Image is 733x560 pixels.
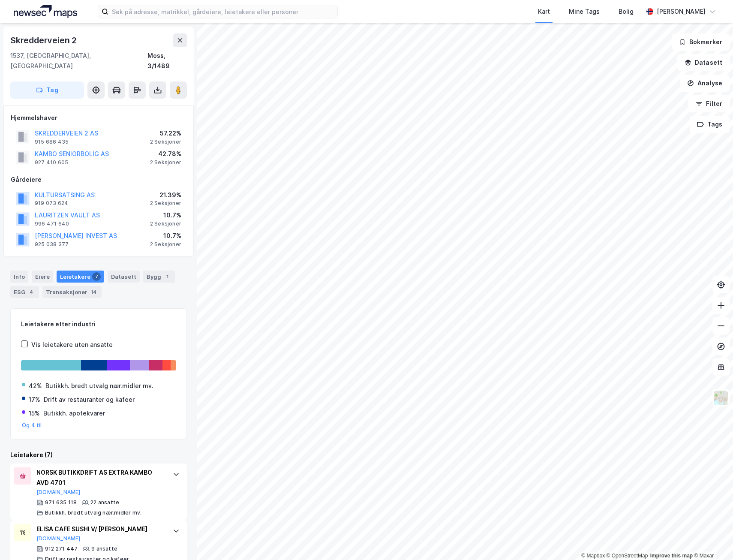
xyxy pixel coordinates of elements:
div: ELISA CAFE SUSHI V/ [PERSON_NAME] [36,524,164,534]
button: [DOMAIN_NAME] [36,489,81,496]
div: 14 [89,288,98,296]
div: 915 686 435 [35,138,69,145]
div: 912 271 447 [45,545,78,552]
div: Drift av restauranter og kafeer [44,394,135,405]
div: Transaksjoner [42,286,102,298]
div: Bolig [619,6,634,17]
div: 919 073 624 [35,200,68,207]
button: [DOMAIN_NAME] [36,535,81,542]
div: 42.78% [150,149,181,159]
input: Søk på adresse, matrikkel, gårdeiere, leietakere eller personer [108,5,337,18]
div: 57.22% [150,128,181,138]
div: 1537, [GEOGRAPHIC_DATA], [GEOGRAPHIC_DATA] [10,51,147,71]
div: 42% [29,381,42,391]
div: 2 Seksjoner [150,220,181,227]
div: 9 ansatte [91,545,117,552]
div: 15% [29,408,40,418]
div: Kart [538,6,550,17]
a: Improve this map [650,553,693,559]
a: OpenStreetMap [607,553,648,559]
div: [PERSON_NAME] [657,6,706,17]
div: Mine Tags [569,6,600,17]
div: 996 471 640 [35,220,69,227]
div: 925 038 377 [35,241,69,248]
div: Eiere [32,271,53,283]
div: 1 [163,272,171,281]
img: logo.a4113a55bc3d86da70a041830d287a7e.svg [14,5,77,18]
div: 22 ansatte [90,499,119,506]
div: 21.39% [150,190,181,200]
div: 17% [29,394,40,405]
div: 2 Seksjoner [150,138,181,145]
div: Bygg [143,271,175,283]
div: 927 410 605 [35,159,68,166]
a: Mapbox [581,553,605,559]
div: ESG [10,286,39,298]
div: 2 Seksjoner [150,241,181,248]
button: Tags [690,116,730,133]
div: 10.7% [150,231,181,241]
button: Analyse [680,75,730,92]
div: Butikkh. bredt utvalg nær.midler mv. [45,381,153,391]
iframe: Chat Widget [690,519,733,560]
div: 4 [27,288,36,296]
button: Filter [688,95,730,112]
div: Gårdeiere [11,175,186,185]
div: 2 Seksjoner [150,159,181,166]
div: 971 635 118 [45,499,77,506]
div: Leietakere (7) [10,450,187,460]
button: Datasett [677,54,730,71]
button: Bokmerker [672,33,730,51]
button: Og 4 til [22,422,42,429]
div: Vis leietakere uten ansatte [31,340,113,350]
div: 2 Seksjoner [150,200,181,207]
div: 7 [92,272,101,281]
div: 10.7% [150,210,181,220]
div: Hjemmelshaver [11,113,186,123]
div: Butikkh. bredt utvalg nær.midler mv. [45,509,141,516]
div: Datasett [108,271,140,283]
div: Leietakere etter industri [21,319,176,329]
div: Butikkh. apotekvarer [43,408,105,418]
button: Tag [10,81,84,99]
div: Moss, 3/1489 [147,51,187,71]
div: Info [10,271,28,283]
div: NORSK BUTIKKDRIFT AS EXTRA KAMBO AVD 4701 [36,467,164,488]
div: Leietakere [57,271,104,283]
img: Z [713,390,729,406]
div: Skredderveien 2 [10,33,78,47]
